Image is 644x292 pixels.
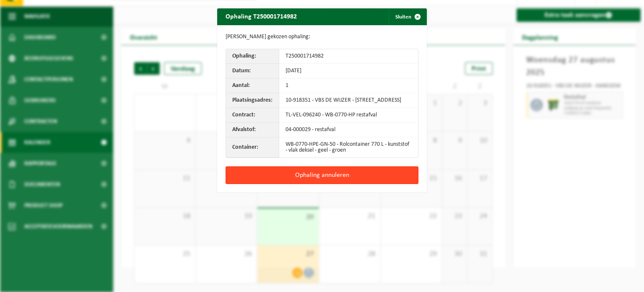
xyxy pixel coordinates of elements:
h2: Ophaling T250001714982 [217,8,305,24]
p: [PERSON_NAME] gekozen ophaling: [226,34,418,40]
td: 1 [279,79,418,93]
button: Sluiten [389,8,426,25]
th: Contract: [226,108,279,123]
th: Afvalstof: [226,123,279,137]
th: Aantal: [226,79,279,93]
td: [DATE] [279,64,418,79]
th: Datum: [226,64,279,79]
th: Plaatsingsadres: [226,93,279,108]
td: 04-000029 - restafval [279,123,418,137]
th: Ophaling: [226,49,279,64]
td: 10-918351 - VBS DE WIJZER - [STREET_ADDRESS] [279,93,418,108]
td: TL-VEL-096240 - WB-0770-HP restafval [279,108,418,123]
td: T250001714982 [279,49,418,64]
th: Container: [226,137,279,158]
button: Ophaling annuleren [226,166,418,184]
td: WB-0770-HPE-GN-50 - Rolcontainer 770 L - kunststof - vlak deksel - geel - groen [279,137,418,158]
